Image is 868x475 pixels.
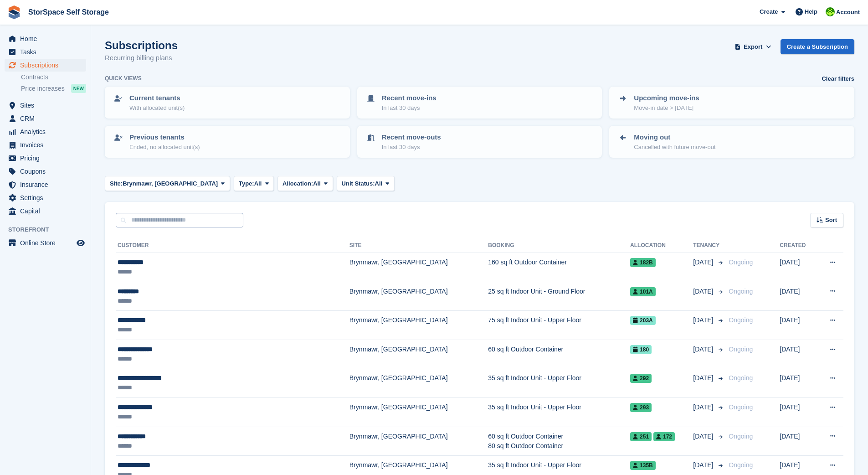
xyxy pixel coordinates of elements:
td: Brynmawr, [GEOGRAPHIC_DATA] [349,427,488,456]
td: 160 sq ft Outdoor Container [488,253,630,282]
span: [DATE] [693,403,715,412]
td: [DATE] [780,369,817,398]
span: Ongoing [729,461,753,469]
span: Create [760,7,778,16]
td: [DATE] [780,253,817,282]
span: All [375,179,383,188]
span: 182b [630,258,656,267]
td: Brynmawr, [GEOGRAPHIC_DATA] [349,369,488,398]
a: Moving out Cancelled with future move-out [610,127,853,157]
button: Unit Status: All [337,176,395,191]
th: Allocation [630,238,693,253]
span: Price increases [21,84,65,93]
button: Export [733,39,773,54]
span: 135b [630,461,656,470]
span: CRM [20,112,75,125]
span: Subscriptions [20,59,75,72]
a: menu [5,205,86,217]
span: [DATE] [693,373,715,383]
span: Ongoing [729,258,753,266]
span: Invoices [20,139,75,151]
a: Clear filters [822,74,854,83]
span: Brynmawr, [GEOGRAPHIC_DATA] [123,179,218,188]
span: 172 [653,432,675,441]
button: Site: Brynmawr, [GEOGRAPHIC_DATA] [105,176,230,191]
p: Recurring billing plans [105,53,178,63]
p: With allocated unit(s) [129,103,185,113]
a: menu [5,191,86,204]
td: [DATE] [780,427,817,456]
span: Sort [825,216,837,225]
span: 180 [630,345,652,354]
span: 251 [630,432,652,441]
span: Export [744,42,762,52]
span: Insurance [20,178,75,191]
p: Recent move-ins [382,93,437,103]
a: StorSpace Self Storage [25,5,113,20]
td: [DATE] [780,340,817,369]
span: Site: [110,179,123,188]
span: Tasks [20,46,75,58]
td: Brynmawr, [GEOGRAPHIC_DATA] [349,282,488,311]
a: Recent move-outs In last 30 days [358,127,601,157]
h1: Subscriptions [105,39,178,52]
a: menu [5,139,86,151]
td: Brynmawr, [GEOGRAPHIC_DATA] [349,253,488,282]
td: 35 sq ft Indoor Unit - Upper Floor [488,398,630,427]
span: Unit Status: [342,179,375,188]
span: [DATE] [693,460,715,470]
a: menu [5,46,86,58]
span: Settings [20,191,75,204]
p: Current tenants [129,93,185,103]
th: Site [349,238,488,253]
a: menu [5,112,86,125]
span: Pricing [20,152,75,165]
a: Previous tenants Ended, no allocated unit(s) [106,127,349,157]
span: Help [805,7,817,16]
span: Ongoing [729,346,753,353]
td: 75 sq ft Indoor Unit - Upper Floor [488,311,630,340]
span: Type: [239,179,254,188]
th: Booking [488,238,630,253]
td: [DATE] [780,311,817,340]
span: Online Store [20,237,75,249]
span: Home [20,32,75,45]
td: [DATE] [780,282,817,311]
a: menu [5,32,86,45]
td: Brynmawr, [GEOGRAPHIC_DATA] [349,398,488,427]
a: menu [5,152,86,165]
img: stora-icon-8386f47178a22dfd0bd8f6a31ec36ba5ce8667c1dd55bd0f319d3a0aa187defe.svg [7,5,21,19]
p: In last 30 days [382,103,437,113]
span: 292 [630,374,652,383]
a: menu [5,165,86,178]
td: Brynmawr, [GEOGRAPHIC_DATA] [349,311,488,340]
span: Ongoing [729,374,753,382]
a: Contracts [21,73,86,82]
span: 293 [630,403,652,412]
span: All [254,179,262,188]
span: Ongoing [729,433,753,440]
button: Type: All [234,176,274,191]
span: Sites [20,99,75,112]
p: Previous tenants [129,132,200,143]
p: Recent move-outs [382,132,441,143]
p: Cancelled with future move-out [634,143,715,152]
img: paul catt [826,7,835,16]
p: Moving out [634,132,715,143]
span: [DATE] [693,432,715,441]
td: 25 sq ft Indoor Unit - Ground Floor [488,282,630,311]
div: NEW [71,84,86,93]
a: menu [5,125,86,138]
p: Move-in date > [DATE] [634,103,699,113]
span: 101a [630,287,656,296]
span: [DATE] [693,315,715,325]
p: In last 30 days [382,143,441,152]
a: Recent move-ins In last 30 days [358,88,601,118]
td: 60 sq ft Outdoor Container 80 sq ft Outdoor Container [488,427,630,456]
span: [DATE] [693,287,715,296]
td: 35 sq ft Indoor Unit - Upper Floor [488,369,630,398]
span: Account [836,8,860,17]
span: Ongoing [729,316,753,324]
span: 203a [630,316,656,325]
button: Allocation: All [277,176,333,191]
